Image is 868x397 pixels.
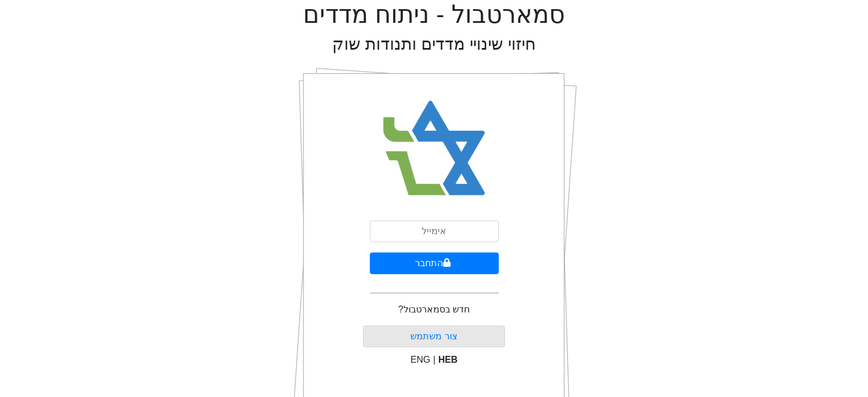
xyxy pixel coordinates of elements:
span: | [433,355,435,364]
input: אימייל [370,220,499,242]
a: צור משתמש [410,331,457,341]
span: HEB [438,355,458,364]
h2: חיזוי שינויי מדדים ותנודות שוק [332,34,536,54]
span: ENG [410,355,430,364]
p: חדש בסמארטבול? [398,303,470,316]
img: Smart Bull [372,86,496,211]
button: צור משתמש [363,326,505,347]
button: התחבר [370,252,499,274]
